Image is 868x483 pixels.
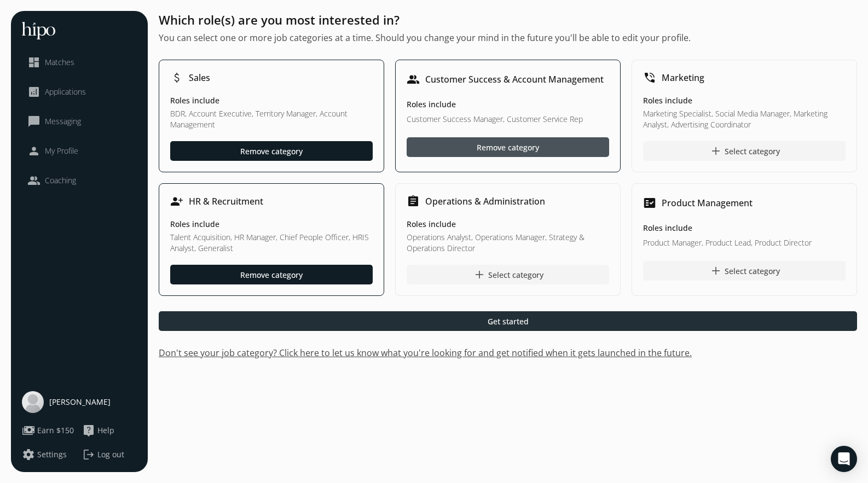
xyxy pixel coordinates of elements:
[27,115,131,128] a: chat_bubble_outlineMessaging
[27,174,131,187] a: peopleCoaching
[22,448,35,461] span: settings
[831,446,857,472] div: Open Intercom Messenger
[170,95,373,106] h5: Roles include
[159,311,857,331] button: Get started
[407,99,609,112] h5: Roles include
[643,71,656,84] span: phone_in_talk
[662,196,753,210] h1: Product Management
[22,448,77,461] a: settingsSettings
[240,146,303,157] div: Remove category
[709,264,780,277] div: Select category
[27,115,40,128] span: chat_bubble_outline
[709,264,722,277] span: add
[477,142,539,153] div: Remove category
[159,346,857,359] button: Don't see your job category? Click here to let us know what you're looking for and get notified w...
[407,137,609,157] button: Remove category
[407,265,609,284] button: addSelect category
[407,219,609,230] h5: Roles include
[240,269,303,281] div: Remove category
[82,448,95,461] span: logout
[27,56,131,69] a: dashboardMatches
[407,73,420,86] span: people
[159,31,857,44] h2: You can select one or more job categories at a time. Should you change your mind in the future yo...
[170,195,183,208] span: person_add
[82,448,137,461] button: logoutLog out
[709,144,780,158] div: Select category
[45,175,76,186] span: Coaching
[643,196,656,210] span: fact_check
[37,449,67,460] span: Settings
[662,71,704,84] h1: Marketing
[37,425,74,436] span: Earn $150
[97,449,124,460] span: Log out
[45,86,86,97] span: Applications
[22,424,35,437] span: payments
[45,146,78,156] span: My Profile
[170,265,373,284] button: Remove category
[488,316,529,327] span: Get started
[82,424,137,437] a: live_helpHelp
[643,141,846,161] button: addSelect category
[45,57,74,68] span: Matches
[170,141,373,161] button: Remove category
[82,424,114,437] button: live_helpHelp
[22,22,55,39] img: hh-logo-white
[45,116,81,127] span: Messaging
[425,195,545,208] h1: Operations & Administration
[22,448,67,461] button: settingsSettings
[97,425,114,436] span: Help
[473,268,543,281] div: Select category
[27,144,40,158] span: person
[49,397,111,408] span: [PERSON_NAME]
[643,223,846,235] h5: Roles include
[709,144,722,158] span: add
[27,85,40,98] span: analytics
[643,95,846,106] h5: Roles include
[643,261,846,281] button: addSelect category
[170,232,373,254] p: Talent Acquisition, HR Manager, Chief People Officer, HRIS Analyst, Generalist
[27,85,131,98] a: analyticsApplications
[27,56,40,69] span: dashboard
[159,11,857,29] h1: Which role(s) are you most interested in?
[170,108,373,130] p: BDR, Account Executive, Territory Manager, Account Management
[425,73,604,86] h1: Customer Success & Account Management
[170,71,183,84] span: attach_money
[473,268,486,281] span: add
[82,424,95,437] span: live_help
[643,108,846,130] p: Marketing Specialist, Social Media Manager, Marketing Analyst, Advertising Coordinator
[407,195,420,208] span: assignment
[22,424,74,437] button: paymentsEarn $150
[189,71,210,84] h1: Sales
[407,232,609,254] p: Operations Analyst, Operations Manager, Strategy & Operations Director
[22,391,44,413] img: user-photo
[22,424,77,437] a: paymentsEarn $150
[643,237,846,250] p: Product Manager, Product Lead, Product Director
[27,144,131,158] a: personMy Profile
[27,174,40,187] span: people
[407,114,609,126] p: Customer Success Manager, Customer Service Rep
[170,219,373,230] h5: Roles include
[189,195,263,208] h1: HR & Recruitment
